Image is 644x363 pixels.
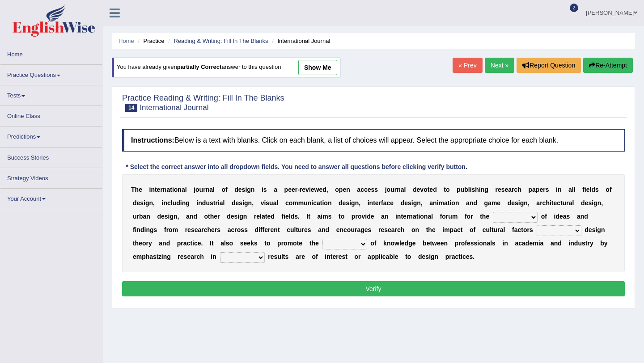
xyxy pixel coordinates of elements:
[319,186,322,193] b: e
[231,213,234,220] b: e
[335,186,339,193] b: o
[481,186,485,193] b: n
[339,199,343,207] b: d
[0,106,102,123] a: Online Class
[314,186,319,193] b: w
[569,199,572,207] b: a
[610,186,612,193] b: f
[351,199,355,207] b: g
[313,199,317,207] b: c
[446,186,450,193] b: o
[178,213,179,220] b: ,
[157,213,161,220] b: d
[238,186,242,193] b: e
[195,186,199,193] b: o
[317,199,320,207] b: a
[505,186,508,193] b: e
[437,199,439,207] b: i
[355,199,359,207] b: n
[466,199,470,207] b: a
[218,199,220,207] b: i
[524,199,528,207] b: n
[136,37,164,45] li: Practice
[149,186,151,193] b: i
[308,199,312,207] b: n
[448,199,450,207] b: t
[468,186,470,193] b: l
[245,186,247,193] b: i
[574,186,576,193] b: l
[232,199,236,207] b: d
[515,199,518,207] b: s
[270,37,330,45] li: International Journal
[264,199,266,207] b: i
[0,44,102,62] a: Home
[572,186,574,193] b: l
[428,186,430,193] b: t
[168,213,170,220] b: i
[193,213,197,220] b: d
[292,199,298,207] b: m
[135,186,139,193] b: h
[379,199,381,207] b: r
[122,94,284,112] h2: Practice Reading & Writing: Fill In The Blanks
[198,199,202,207] b: n
[162,199,164,207] b: i
[234,213,237,220] b: s
[256,213,260,220] b: e
[464,186,468,193] b: b
[213,186,215,193] b: l
[453,58,482,73] a: « Prev
[174,213,178,220] b: n
[294,213,298,220] b: s
[140,199,144,207] b: s
[484,199,488,207] b: g
[375,199,379,207] b: e
[0,127,102,144] a: Predictions
[444,186,446,193] b: t
[125,104,137,112] span: 14
[470,199,474,207] b: n
[383,199,387,207] b: a
[551,199,554,207] b: t
[136,213,139,220] b: r
[308,213,310,220] b: t
[285,213,289,220] b: e
[297,186,300,193] b: -
[322,199,324,207] b: i
[0,85,102,103] a: Tests
[381,199,383,207] b: f
[488,199,491,207] b: a
[208,213,210,220] b: t
[374,186,378,193] b: s
[394,186,397,193] b: r
[511,199,515,207] b: e
[497,199,500,207] b: e
[139,186,142,193] b: e
[385,186,387,193] b: j
[239,199,242,207] b: s
[209,186,213,193] b: a
[439,199,444,207] b: m
[324,199,328,207] b: o
[210,199,213,207] b: s
[206,186,210,193] b: n
[300,186,302,193] b: r
[417,199,421,207] b: n
[536,186,540,193] b: p
[284,213,285,220] b: i
[131,186,135,193] b: T
[182,186,185,193] b: a
[424,186,428,193] b: o
[420,186,424,193] b: v
[390,186,394,193] b: u
[248,199,252,207] b: n
[170,186,172,193] b: t
[368,199,369,207] b: i
[550,199,551,207] b: i
[174,38,268,44] a: Reading & Writing: Fill In The Blanks
[243,213,247,220] b: n
[204,213,208,220] b: o
[271,213,275,220] b: d
[263,186,267,193] b: s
